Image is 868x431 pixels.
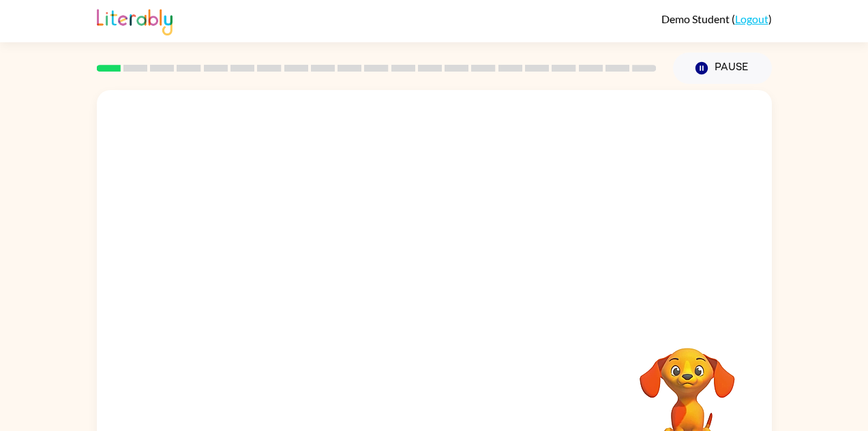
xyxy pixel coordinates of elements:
[673,53,772,84] button: Pause
[97,5,173,35] img: Literably
[661,12,732,25] span: Demo Student
[735,12,768,25] a: Logout
[661,12,772,25] div: ( )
